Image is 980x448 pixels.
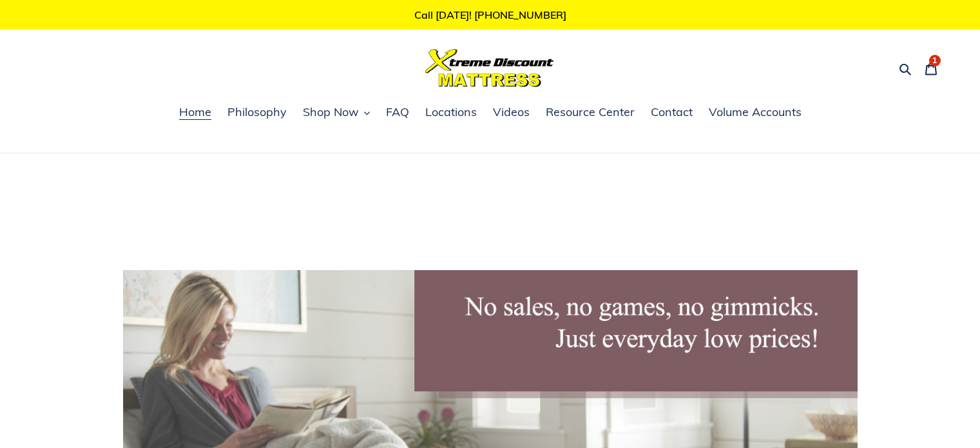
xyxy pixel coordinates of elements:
span: Locations [425,104,477,120]
span: Philosophy [227,104,287,120]
a: Home [173,103,218,122]
span: Contact [651,104,693,120]
a: Resource Center [539,103,641,122]
a: Philosophy [221,103,293,122]
a: Videos [486,103,536,122]
span: Resource Center [546,104,635,120]
span: Volume Accounts [709,104,802,120]
a: 1 [918,53,945,83]
span: Shop Now [303,104,359,120]
img: Xtreme Discount Mattress [425,49,554,87]
span: Home [179,104,211,120]
a: Locations [419,103,483,122]
span: 1 [932,57,937,64]
a: Contact [644,103,699,122]
a: Volume Accounts [702,103,808,122]
button: Shop Now [296,103,376,122]
a: FAQ [380,103,416,122]
span: Videos [493,104,530,120]
span: FAQ [386,104,409,120]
